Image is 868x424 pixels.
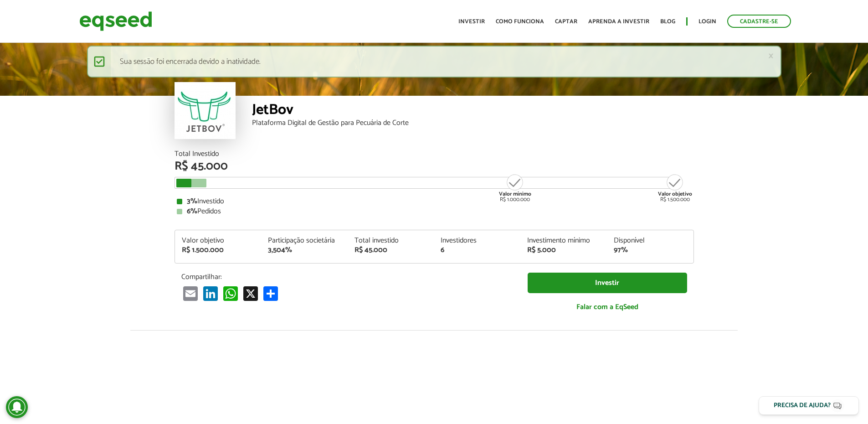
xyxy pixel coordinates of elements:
p: Compartilhar: [181,273,514,281]
a: Aprenda a investir [588,19,649,25]
a: × [768,51,774,61]
div: Plataforma Digital de Gestão para Pecuária de Corte [252,119,694,127]
a: X [241,286,260,301]
strong: Valor objetivo [658,190,692,198]
div: Disponível [614,237,687,244]
div: Investidores [441,237,514,244]
div: R$ 1.000.000 [498,173,532,202]
div: Total investido [354,237,427,244]
div: 6 [441,247,514,254]
div: 97% [614,247,687,254]
a: Falar com a EqSeed [528,298,687,316]
strong: Valor mínimo [499,190,531,198]
strong: 6% [187,205,197,217]
div: Valor objetivo [182,237,255,244]
strong: 3% [187,195,197,207]
a: Email [181,286,200,301]
div: Pedidos [177,208,692,215]
a: Cadastre-se [727,15,791,28]
a: Login [699,19,716,25]
a: Compartilhar [262,286,280,301]
a: Blog [660,19,675,25]
div: Investido [177,198,692,205]
img: EqSeed [79,9,152,33]
a: LinkedIn [201,286,220,301]
div: Sua sessão foi encerrada devido a inatividade. [87,46,781,78]
a: Investir [528,273,687,293]
div: Total Investido [175,150,694,158]
div: Investimento mínimo [527,237,600,244]
div: R$ 45.000 [175,160,694,172]
div: Participação societária [268,237,341,244]
div: R$ 45.000 [354,247,427,254]
a: WhatsApp [221,286,240,301]
a: Captar [555,19,577,25]
a: Investir [458,19,485,25]
div: R$ 1.500.000 [658,173,692,202]
div: R$ 5.000 [527,247,600,254]
div: 3,504% [268,247,341,254]
a: Como funciona [496,19,544,25]
div: R$ 1.500.000 [182,247,255,254]
div: JetBov [252,103,694,119]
